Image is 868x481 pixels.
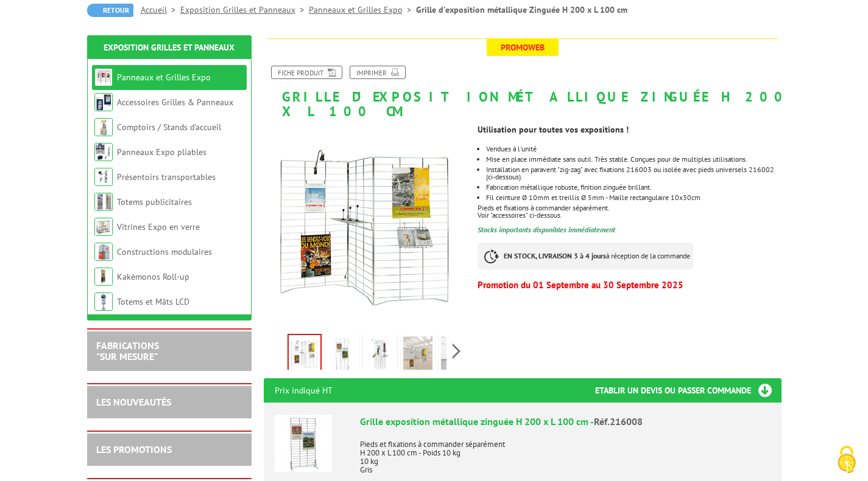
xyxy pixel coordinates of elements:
p: Utilisation pour toutes vos expositions ! [478,126,781,133]
span: Réf.216008 [594,415,643,427]
a: Exposition Grilles et Panneaux [104,42,235,53]
img: Cookies (fenêtre modale) [831,445,862,475]
img: Grille exposition métallique zinguée H 200 x L 100 cm [275,415,332,472]
img: Panneaux et Grilles Expo [94,68,113,86]
p: Pieds et fixations à commander séparément H 200 x L 100 cm - Poids 10 kg 10 kg Gris [360,432,771,474]
a: Totems et Mâts LCD [117,296,189,307]
strong: EN STOCK, LIVRAISON 3 à 4 jours [504,251,606,260]
img: Kakémonos Roll-up [94,268,113,286]
a: Accessoires Grilles & Panneaux [117,97,233,108]
img: panneaux_et_grilles_216008.jpg [264,125,469,330]
p: Fabrication métallique robuste, finition zinguée brillant. [486,184,781,191]
a: LES PROMOTIONS [96,443,172,455]
font: Stocks importants disponibles immédiatement [478,225,615,234]
span: Next [451,341,462,361]
p: Pieds et fixations à commander séparément. Voir "accessoires" ci-dessous. [478,204,781,219]
button: Cookies (fenêtre modale) [825,440,868,481]
a: Exposition Grilles et Panneaux [180,4,309,15]
p: à réception de la commande [478,243,693,269]
p: Installation en paravent "zig-zag" avec fixations 216003 ou isolée avec pieds universels 216002 (... [486,166,781,181]
a: Fiche produit [271,66,342,79]
li: Fil ceinture Ø 10mm et treillis Ø 5mm - Maille rectangulaire 10x30cm [486,194,781,201]
a: Vitrines Expo en verre [117,221,200,232]
div: Grille exposition métallique zinguée H 200 x L 100 cm - [360,415,771,429]
img: Totems publicitaires [94,193,113,211]
a: Kakémonos Roll-up [117,271,189,282]
a: Constructions modulaires [117,246,212,257]
a: Totems publicitaires [117,196,192,207]
img: Totems et Mâts LCD [94,292,113,311]
a: LES NOUVEAUTÉS [96,396,171,408]
li: Vendues à l'unité [486,145,781,153]
a: Imprimer [350,66,406,79]
img: Vitrines Expo en verre [94,218,113,236]
a: Comptoirs / Stands d'accueil [117,122,221,133]
p: Promotion du 01 Septembre au 30 Septembre 2025 [478,282,781,289]
img: panneaux_et_grilles_216008.jpg [289,335,320,373]
img: grille_exposition_metallique_zinguee_216008_4.jpg [441,336,470,374]
a: Retour [87,4,133,17]
a: FABRICATIONS"Sur Mesure" [96,339,159,362]
img: Comptoirs / Stands d'accueil [94,118,113,136]
img: Accessoires Grilles & Panneaux [94,93,113,111]
img: Présentoirs transportables [94,168,113,186]
span: Promoweb [487,39,559,56]
img: grille_exposition_metallique_zinguee_216008_3.jpg [403,336,432,374]
a: Accueil [141,4,180,15]
a: Présentoirs transportables [117,171,216,182]
li: Grille d'exposition métallique Zinguée H 200 x L 100 cm [416,4,627,16]
img: grille_exposition_metallique_zinguee_216008_1.jpg [328,336,357,374]
a: Panneaux et Grilles Expo [309,4,416,15]
img: Panneaux Expo pliables [94,143,113,161]
a: Panneaux et Grilles Expo [117,72,211,83]
img: grille_exposition_metallique_zinguee_216008.jpg [365,336,395,374]
a: Panneaux Expo pliables [117,147,206,157]
h3: Etablir un devis ou passer commande [595,378,782,403]
p: Mise en place immédiate sans outil. Très stable. Conçues pour de multiples utilisations. [486,156,781,163]
p: Prix indiqué HT [275,378,333,403]
img: Constructions modulaires [94,243,113,261]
